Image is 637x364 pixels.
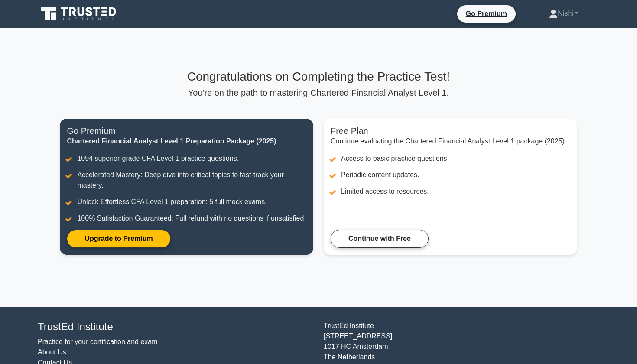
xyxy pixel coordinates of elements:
a: Continue with Free [331,230,429,248]
a: Go Premium [461,8,512,19]
h3: Congratulations on Completing the Practice Test! [60,69,577,84]
a: Upgrade to Premium [67,230,170,248]
a: Practice for your certification and exam [38,338,158,345]
p: You're on the path to mastering Chartered Financial Analyst Level 1. [60,88,577,98]
a: About Us [38,348,66,356]
a: Nishi [528,5,599,22]
h4: TrustEd Institute [38,321,313,333]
